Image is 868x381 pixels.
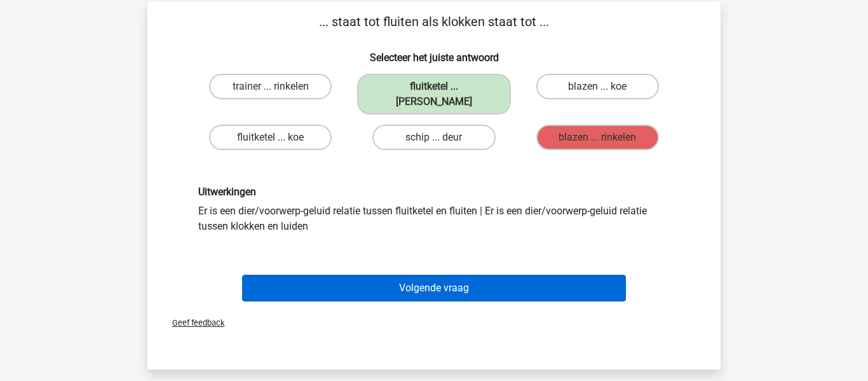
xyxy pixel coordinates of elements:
label: fluitketel ... [PERSON_NAME] [357,74,510,114]
label: schip ... deur [372,125,495,150]
button: Volgende vraag [242,275,627,301]
p: ... staat tot fluiten als klokken staat tot ... [168,12,700,31]
h6: Selecteer het juiste antwoord [168,41,700,64]
label: fluitketel ... koe [209,125,332,150]
label: trainer ... rinkelen [209,74,332,99]
span: Geef feedback [162,318,224,328]
h6: Uitwerkingen [198,186,670,198]
label: blazen ... koe [536,74,659,99]
label: blazen ... rinkelen [536,125,659,150]
div: Er is een dier/voorwerp-geluid relatie tussen fluitketel en fluiten | Er is een dier/voorwerp-gel... [189,186,679,233]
